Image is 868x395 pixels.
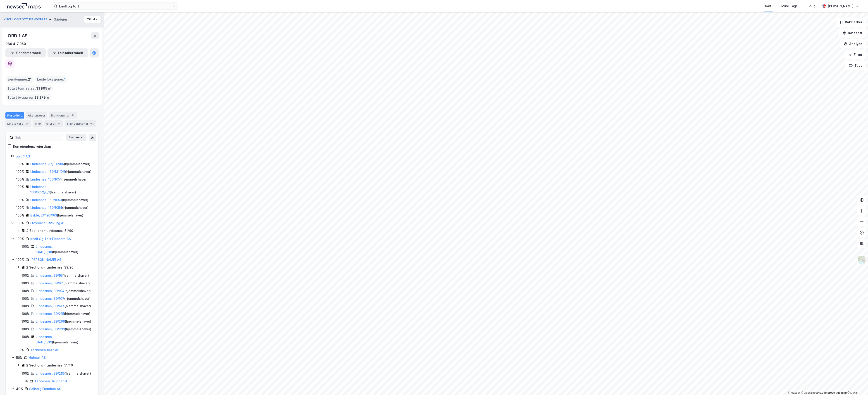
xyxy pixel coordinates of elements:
[49,112,77,119] div: Eiendommer
[21,303,30,309] div: 100%
[30,185,50,194] a: Lindesnes, 160/1052/0/1
[21,288,30,294] div: 100%
[36,288,91,294] div: ( hjemmelshaver )
[21,326,30,332] div: 100%
[30,205,88,210] div: ( hjemmelshaver )
[7,3,41,10] img: logo.a4113a55bc3d86da70a041830d287a7e.svg
[5,48,46,57] button: Eiendomstabell
[36,371,91,376] div: ( hjemmelshaver )
[21,281,30,286] div: 100%
[808,3,816,9] div: Bolig
[824,391,847,394] a: Improve this map
[16,347,24,353] div: 100%
[857,255,866,264] img: Z
[44,120,63,127] div: Styret
[21,334,30,340] div: 100%
[30,348,59,352] a: Tønnesen 1937 AS
[30,221,65,225] a: Frøysland Utvikling AS
[36,303,91,309] div: ( hjemmelshaver )
[15,154,30,158] a: Lord 1 AS
[16,161,24,167] div: 100%
[21,244,30,249] div: 100%
[21,273,30,278] div: 100%
[30,169,91,174] div: ( hjemmelshaver )
[6,85,53,92] div: Totalt tomteareal :
[36,244,93,255] div: ( hjemmelshaver )
[836,18,866,27] button: Bokmerker
[28,77,32,82] span: 21
[840,39,866,48] button: Analyse
[26,112,47,119] div: Aksjonærer
[57,121,61,126] div: 6
[36,311,90,316] div: ( hjemmelshaver )
[57,3,173,10] input: Søk på adresse, matrikkel, gårdeiere, leietakere eller personer
[84,16,100,23] button: Tilbake
[35,76,67,83] div: Leide lokasjoner :
[30,213,83,218] div: ( hjemmelshaver )
[33,120,43,127] div: Info
[788,391,800,394] a: Mapbox
[21,319,30,324] div: 100%
[13,134,63,141] input: Søk
[36,273,89,278] div: ( hjemmelshaver )
[4,17,48,22] button: KNOLL OG TOTT EIENDOM AS
[36,312,64,316] a: Lindesnes, 39/215
[16,355,23,360] div: 50%
[36,319,65,323] a: Lindesnes, 39/266
[64,77,66,82] span: 1
[30,213,57,217] a: Bykle, 2/1193/0/3
[36,327,65,331] a: Lindesnes, 39/299
[845,373,868,395] div: Kontrollprogram for chat
[5,120,31,127] div: Leietakere
[839,29,866,38] button: Datasett
[16,220,24,226] div: 100%
[36,334,93,345] div: ( hjemmelshaver )
[30,177,88,182] div: ( hjemmelshaver )
[30,258,61,262] a: [PERSON_NAME] AS
[36,297,64,300] a: Lindesnes, 39/107
[801,391,823,394] a: OpenStreetMap
[845,61,866,70] button: Tags
[65,120,96,127] div: Transaksjoner
[21,311,30,316] div: 100%
[21,296,30,301] div: 100%
[845,373,868,395] iframe: Chat Widget
[30,161,90,167] div: ( hjemmelshaver )
[26,228,73,233] div: 4 Sections - Lindesnes, 51/40
[36,274,63,277] a: Lindesnes, 39/95
[36,304,65,308] a: Lindesnes, 39/144
[13,144,51,149] div: Kun eiendoms-eierskap
[30,177,61,181] a: Lindesnes, 160/1051
[36,296,91,301] div: ( hjemmelshaver )
[54,17,67,22] div: Gårdeier
[6,76,33,83] div: Eiendommer :
[16,205,24,210] div: 100%
[16,386,23,392] div: 40%
[21,371,30,376] div: 100%
[36,371,65,375] a: Lindesnes, 39/285
[36,281,64,285] a: Lindesnes, 39/101
[36,289,64,293] a: Lindesnes, 39/104
[36,281,90,286] div: ( hjemmelshaver )
[21,378,28,384] div: 30%
[16,213,24,218] div: 100%
[30,162,64,166] a: Lindesnes, 37/84/0/6
[30,197,88,203] div: ( hjemmelshaver )
[29,387,61,391] a: Solborg Eiendom AS
[16,184,24,190] div: 100%
[24,121,29,126] div: 29
[828,3,854,9] div: [PERSON_NAME]
[781,3,798,9] div: Mine Tags
[30,206,62,209] a: Lindesnes, 160/1054
[36,326,91,332] div: ( hjemmelshaver )
[30,170,65,174] a: Lindesnes, 160/131/0/1
[34,95,50,100] span: 23 279 ㎡
[16,257,24,262] div: 100%
[30,237,71,241] a: Knoll Og Tott Eiendom AS
[16,197,24,203] div: 100%
[34,379,69,383] a: Tønnesen Gruppen AS
[36,86,51,91] span: 31 895 ㎡
[89,121,95,126] div: 92
[6,94,51,101] div: Totalt byggareal :
[5,41,26,47] div: 980 417 050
